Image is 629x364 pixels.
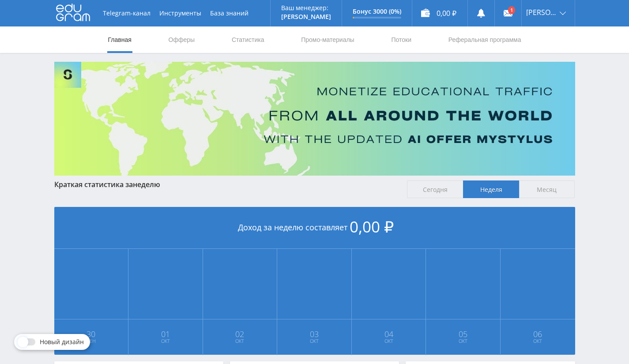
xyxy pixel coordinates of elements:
img: Banner [54,62,575,176]
div: Краткая статистика за [54,180,399,188]
span: 0,00 ₽ [350,216,394,237]
span: [PERSON_NAME] [526,9,557,16]
span: 05 [426,330,500,338]
span: Окт [426,338,500,345]
a: Офферы [168,26,196,53]
a: Статистика [231,26,265,53]
span: Сен [55,338,128,345]
a: Главная [107,26,132,53]
a: Промо-материалы [300,26,355,53]
a: Потоки [390,26,412,53]
a: Реферальная программа [448,26,522,53]
span: Окт [501,338,575,345]
span: 02 [203,330,277,338]
p: [PERSON_NAME] [281,13,331,20]
span: Месяц [519,180,575,198]
span: Окт [129,338,202,345]
span: Окт [278,338,351,345]
p: Бонус 3000 (0%) [353,8,401,15]
span: 04 [352,330,426,338]
span: 06 [501,330,575,338]
span: Неделя [463,180,519,198]
p: Ваш менеджер: [281,4,331,11]
span: 01 [129,330,202,338]
span: 03 [278,330,351,338]
span: неделю [133,180,160,189]
span: Окт [352,338,426,345]
span: Окт [203,338,277,345]
span: Новый дизайн [40,338,84,345]
span: Сегодня [407,180,463,198]
div: Доход за неделю составляет [54,207,575,249]
span: 30 [55,330,128,338]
